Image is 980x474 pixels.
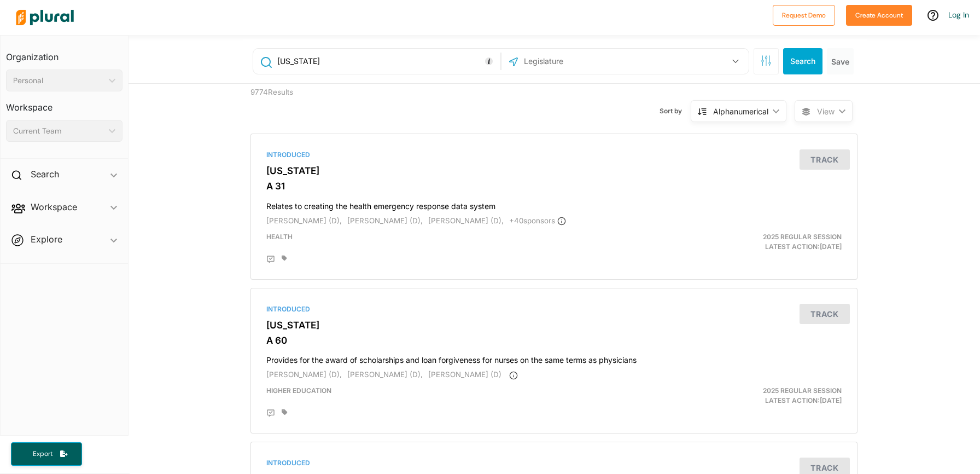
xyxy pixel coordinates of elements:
h4: Relates to creating the health emergency response data system [266,196,842,211]
div: Personal [13,75,104,86]
span: View [817,106,835,117]
button: Export [11,442,82,466]
button: Request Demo [773,5,835,26]
div: Add tags [282,255,287,262]
h2: Search [31,168,59,180]
span: Search Filters [761,55,772,65]
span: 2025 Regular Session [763,386,842,395]
div: Introduced [266,150,842,160]
h3: A 31 [266,181,842,192]
div: 9774 Results [242,84,398,125]
div: Tooltip anchor [484,56,494,66]
h3: Organization [6,41,122,65]
div: Alphanumerical [713,106,768,117]
button: Track [800,149,850,170]
span: Higher Education [266,386,331,395]
span: + 40 sponsor s [509,216,566,225]
button: Create Account [846,5,912,26]
h4: Provides for the award of scholarships and loan forgiveness for nurses on the same terms as physi... [266,350,842,365]
div: Add Position Statement [266,255,275,264]
span: [PERSON_NAME] (D), [428,216,504,225]
h3: [US_STATE] [266,320,842,331]
div: Introduced [266,304,842,314]
a: Log In [948,10,969,20]
input: Legislature [523,51,640,72]
span: [PERSON_NAME] (D), [347,370,423,379]
input: Enter keywords, bill # or legislator name [276,51,498,72]
div: Add Position Statement [266,409,275,418]
span: Health [266,233,293,241]
button: Save [827,48,854,74]
span: [PERSON_NAME] (D), [266,370,342,379]
span: [PERSON_NAME] (D), [347,216,423,225]
h3: A 60 [266,335,842,346]
div: Current Team [13,125,104,137]
button: Search [783,48,822,74]
span: [PERSON_NAME] (D), [266,216,342,225]
span: Export [25,449,60,459]
div: Latest Action: [DATE] [653,386,850,406]
a: Request Demo [773,9,835,20]
a: Create Account [846,9,912,20]
span: [PERSON_NAME] (D) [428,370,501,379]
span: Sort by [660,106,691,116]
h3: Workspace [6,91,122,115]
div: Add tags [282,409,287,415]
div: Introduced [266,458,842,468]
span: 2025 Regular Session [763,233,842,241]
div: Latest Action: [DATE] [653,232,850,252]
button: Track [800,304,850,324]
h3: [US_STATE] [266,165,842,176]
